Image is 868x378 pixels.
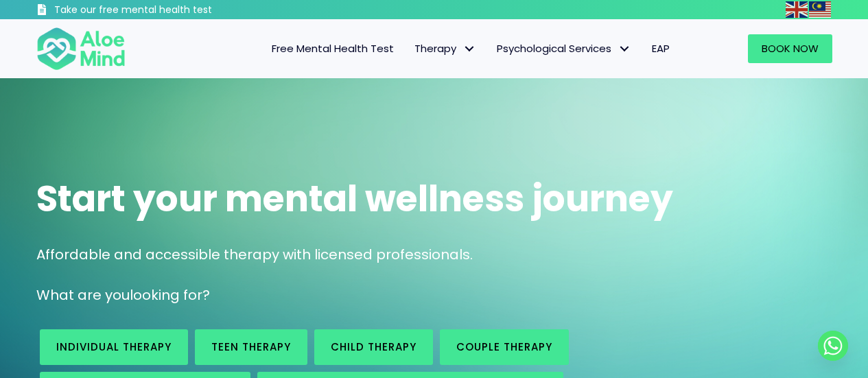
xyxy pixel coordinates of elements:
span: Book Now [762,41,819,56]
a: EAP [642,34,680,63]
a: Couple therapy [440,329,569,365]
a: Individual therapy [40,329,188,365]
span: Psychological Services [497,41,631,56]
img: Aloe mind Logo [36,26,126,71]
img: ms [809,1,831,18]
a: Teen Therapy [195,329,307,365]
span: Individual therapy [56,340,172,354]
a: English [786,1,809,17]
a: Whatsapp [818,331,848,361]
a: Psychological ServicesPsychological Services: submenu [486,34,642,63]
span: Couple therapy [456,340,552,354]
span: Free Mental Health Test [272,41,394,56]
span: Child Therapy [331,340,417,354]
a: TherapyTherapy: submenu [404,34,486,63]
span: Therapy: submenu [460,39,480,59]
span: Teen Therapy [211,340,291,354]
a: Child Therapy [314,329,433,365]
span: EAP [652,41,670,56]
p: Affordable and accessible therapy with licensed professionals. [36,245,832,265]
span: What are you [36,285,130,305]
span: Therapy [414,41,476,56]
a: Malay [809,1,832,17]
h3: Take our free mental health test [54,3,285,17]
span: Psychological Services: submenu [615,39,635,59]
a: Take our free mental health test [36,3,285,19]
a: Book Now [748,34,832,63]
nav: Menu [143,34,680,63]
span: Start your mental wellness journey [36,174,673,224]
img: en [786,1,808,18]
a: Free Mental Health Test [261,34,404,63]
span: looking for? [130,285,210,305]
